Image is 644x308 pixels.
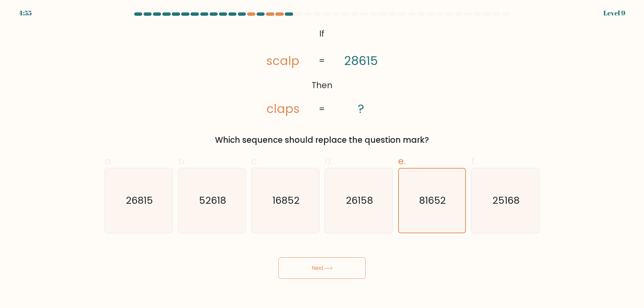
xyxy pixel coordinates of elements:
[19,8,32,18] div: 4:55
[178,155,186,168] span: b.
[325,155,333,168] span: d.
[398,155,406,168] span: e.
[251,155,259,168] span: c.
[419,194,446,207] text: 81652
[272,194,300,207] text: 16852
[320,28,325,40] tspan: If
[266,100,300,117] tspan: claps
[492,194,520,207] text: 25168
[105,155,113,168] span: a.
[278,257,366,279] button: Next
[247,25,397,118] svg: @import url('[URL][DOMAIN_NAME]);
[603,8,625,18] div: Level 9
[346,194,373,207] text: 26158
[312,79,332,91] tspan: Then
[344,52,378,69] tspan: 28615
[109,134,535,146] div: Which sequence should replace the question mark?
[199,194,226,207] text: 52618
[319,103,325,115] tspan: =
[358,100,364,117] tspan: ?
[126,194,153,207] text: 26815
[319,55,325,67] tspan: =
[471,155,476,168] span: f.
[266,52,300,69] tspan: scalp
